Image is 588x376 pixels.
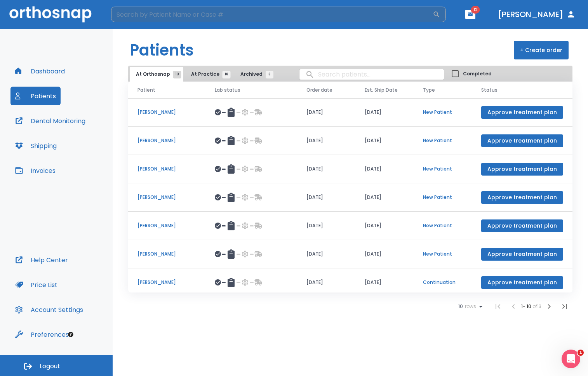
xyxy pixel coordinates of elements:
[40,362,60,371] span: Logout
[297,127,355,155] td: [DATE]
[297,240,355,268] td: [DATE]
[240,71,270,78] span: Archived
[521,303,532,310] span: 1 - 10
[297,98,355,127] td: [DATE]
[514,41,569,59] button: + Create order
[10,136,61,155] button: Shipping
[463,70,492,77] span: Completed
[481,87,498,94] span: Status
[423,279,463,286] p: Continuation
[10,62,70,80] button: Dashboard
[495,7,579,21] button: [PERSON_NAME]
[67,331,74,338] div: Tooltip anchor
[10,275,62,294] button: Price List
[481,106,563,119] button: Approve treatment plan
[481,163,563,176] button: Approve treatment plan
[10,161,60,180] button: Invoices
[578,350,584,356] span: 1
[423,222,463,229] p: New Patient
[297,268,355,297] td: [DATE]
[532,303,541,310] span: of 13
[137,222,196,229] p: [PERSON_NAME]
[355,212,414,240] td: [DATE]
[481,276,563,289] button: Approve treatment plan
[423,87,435,94] span: Type
[215,87,240,94] span: Lab status
[10,111,90,130] button: Dental Monitoring
[137,137,196,144] p: [PERSON_NAME]
[137,279,196,286] p: [PERSON_NAME]
[130,38,194,62] h1: Patients
[423,165,463,172] p: New Patient
[481,134,563,147] button: Approve treatment plan
[10,300,88,319] button: Account Settings
[423,109,463,116] p: New Patient
[423,251,463,258] p: New Patient
[111,7,433,22] input: Search by Patient Name or Case #
[9,6,92,22] img: Orthosnap
[173,71,181,78] span: 13
[137,109,196,116] p: [PERSON_NAME]
[137,165,196,172] p: [PERSON_NAME]
[423,137,463,144] p: New Patient
[10,87,61,105] button: Patients
[355,155,414,183] td: [DATE]
[136,71,177,78] span: At Orthosnap
[423,194,463,201] p: New Patient
[355,183,414,212] td: [DATE]
[297,183,355,212] td: [DATE]
[355,98,414,127] td: [DATE]
[471,6,480,14] span: 12
[562,350,580,368] iframe: Intercom live chat
[223,71,231,78] span: 18
[137,87,155,94] span: Patient
[458,304,463,309] span: 10
[297,155,355,183] td: [DATE]
[191,71,226,78] span: At Practice
[355,127,414,155] td: [DATE]
[355,240,414,268] td: [DATE]
[481,191,563,204] button: Approve treatment plan
[266,71,273,78] span: 8
[137,194,196,201] p: [PERSON_NAME]
[481,219,563,232] button: Approve treatment plan
[130,67,277,82] div: tabs
[297,212,355,240] td: [DATE]
[10,251,73,269] button: Help Center
[137,251,196,258] p: [PERSON_NAME]
[463,304,476,309] span: rows
[365,87,398,94] span: Est. Ship Date
[10,325,73,344] button: Preferences
[355,268,414,297] td: [DATE]
[299,67,444,82] input: search
[481,248,563,261] button: Approve treatment plan
[306,87,332,94] span: Order date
